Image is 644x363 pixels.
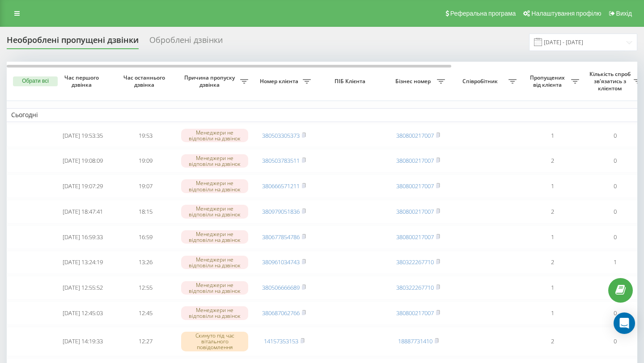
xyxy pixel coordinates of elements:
[262,309,300,317] a: 380687062766
[181,256,248,269] div: Менеджери не відповіли на дзвінок
[51,276,114,300] td: [DATE] 12:55:52
[114,225,177,249] td: 16:59
[51,327,114,356] td: [DATE] 14:19:33
[114,327,177,356] td: 12:27
[396,309,434,317] a: 380800217007
[521,276,584,300] td: 1
[262,131,300,139] a: 380503305373
[262,182,300,190] a: 380666571211
[521,251,584,274] td: 2
[391,78,437,85] span: Бізнес номер
[181,230,248,244] div: Менеджери не відповіли на дзвінок
[181,154,248,168] div: Менеджери не відповіли на дзвінок
[521,225,584,249] td: 1
[262,207,300,215] a: 380979051836
[588,71,634,92] span: Кількість спроб зв'язатись з клієнтом
[454,78,508,85] span: Співробітник
[396,156,434,165] a: 380800217007
[59,74,107,88] span: Час першого дзвінка
[531,10,601,17] span: Налаштування профілю
[396,233,434,241] a: 380800217007
[257,78,303,85] span: Номер клієнта
[450,10,516,17] span: Реферальна програма
[114,174,177,198] td: 19:07
[114,124,177,148] td: 19:53
[521,174,584,198] td: 1
[521,200,584,224] td: 2
[181,332,248,351] div: Скинуто під час вітального повідомлення
[521,124,584,148] td: 1
[121,74,169,88] span: Час останнього дзвінка
[51,200,114,224] td: [DATE] 18:47:41
[7,35,139,49] div: Необроблені пропущені дзвінки
[114,251,177,274] td: 13:26
[51,251,114,274] td: [DATE] 13:24:19
[181,281,248,295] div: Менеджери не відповіли на дзвінок
[396,283,434,291] a: 380322267710
[51,301,114,325] td: [DATE] 12:45:03
[525,74,571,88] span: Пропущених від клієнта
[396,207,434,215] a: 380800217007
[396,131,434,139] a: 380800217007
[149,35,223,49] div: Оброблені дзвінки
[398,337,432,345] a: 18887731410
[396,258,434,266] a: 380322267710
[114,149,177,173] td: 19:09
[51,174,114,198] td: [DATE] 19:07:29
[262,258,300,266] a: 380961034743
[51,149,114,173] td: [DATE] 19:08:09
[114,301,177,325] td: 12:45
[181,306,248,320] div: Менеджери не відповіли на дзвінок
[323,78,379,85] span: ПІБ Клієнта
[114,276,177,300] td: 12:55
[616,10,632,17] span: Вихід
[262,156,300,165] a: 380503783511
[181,205,248,218] div: Менеджери не відповіли на дзвінок
[181,179,248,193] div: Менеджери не відповіли на дзвінок
[521,149,584,173] td: 2
[262,233,300,241] a: 380677854786
[264,337,298,345] a: 14157353153
[114,200,177,224] td: 18:15
[181,129,248,142] div: Менеджери не відповіли на дзвінок
[521,327,584,356] td: 2
[396,182,434,190] a: 380800217007
[521,301,584,325] td: 1
[51,225,114,249] td: [DATE] 16:59:33
[614,312,635,334] div: Open Intercom Messenger
[51,124,114,148] td: [DATE] 19:53:35
[181,74,240,88] span: Причина пропуску дзвінка
[262,283,300,291] a: 380506666689
[13,76,58,86] button: Обрати всі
